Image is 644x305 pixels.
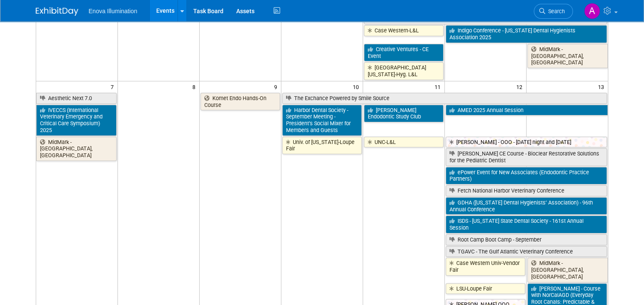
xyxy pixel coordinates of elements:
[446,246,607,257] a: TGAVC - The Gulf Atlantic Veterinary Conference
[110,81,117,92] span: 7
[36,7,78,16] img: ExhibitDay
[364,44,444,61] a: Creative Ventures - CE Event
[446,25,607,43] a: Indigo Conference - [US_STATE] Dental Hygienists Association 2025
[282,93,607,104] a: The Exchance Powered by Smile Source
[36,105,117,136] a: IVECCS (International Veterinary Emergency and Critical Care Symposium) 2025
[89,8,137,14] span: Enova Illumination
[36,93,117,104] a: Aesthetic Next 7.0
[434,81,444,92] span: 11
[597,81,608,92] span: 13
[446,197,607,215] a: GDHA ([US_STATE] Dental Hygienists’ Association) - 96th Annual Conference
[527,258,608,282] a: MidMark - [GEOGRAPHIC_DATA], [GEOGRAPHIC_DATA]
[446,216,607,233] a: ISDS - [US_STATE] State Dental Society - 161st Annual Session
[273,81,281,92] span: 9
[534,4,573,19] a: Search
[364,62,444,80] a: [GEOGRAPHIC_DATA][US_STATE]-Hyg. L&L
[446,137,607,148] a: [PERSON_NAME] - OOO - [DATE] night and [DATE]
[446,234,607,245] a: Root Camp Boot Camp - September
[446,185,607,196] a: Fetch National Harbor Veterinary Conference
[352,81,363,92] span: 10
[545,8,565,14] span: Search
[364,25,444,36] a: Case Western-L&L
[527,44,608,68] a: MidMark - [GEOGRAPHIC_DATA], [GEOGRAPHIC_DATA]
[446,167,607,184] a: ePower Event for New Associates (Endodontic Practice Partners)
[282,105,362,136] a: Harbor Dental Society - September Meeting - President’s Social Mixer for Members and Guests
[446,148,607,166] a: [PERSON_NAME] CE Course - Bioclear Restorative Solutions for the Pediatric Dentist
[364,105,444,122] a: [PERSON_NAME] Endodontic Study Club
[200,93,280,110] a: Komet Endo Hands-On Course
[515,81,526,92] span: 12
[36,137,117,161] a: MidMark - [GEOGRAPHIC_DATA], [GEOGRAPHIC_DATA]
[446,283,525,294] a: LSU-Loupe Fair
[446,105,608,116] a: AMED 2025 Annual Session
[282,137,362,154] a: Univ. of [US_STATE]-Loupe Fair
[364,137,444,148] a: UNC-L&L
[584,3,600,19] img: Andrea Miller
[446,258,525,275] a: Case Western Univ-Vendor Fair
[192,81,199,92] span: 8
